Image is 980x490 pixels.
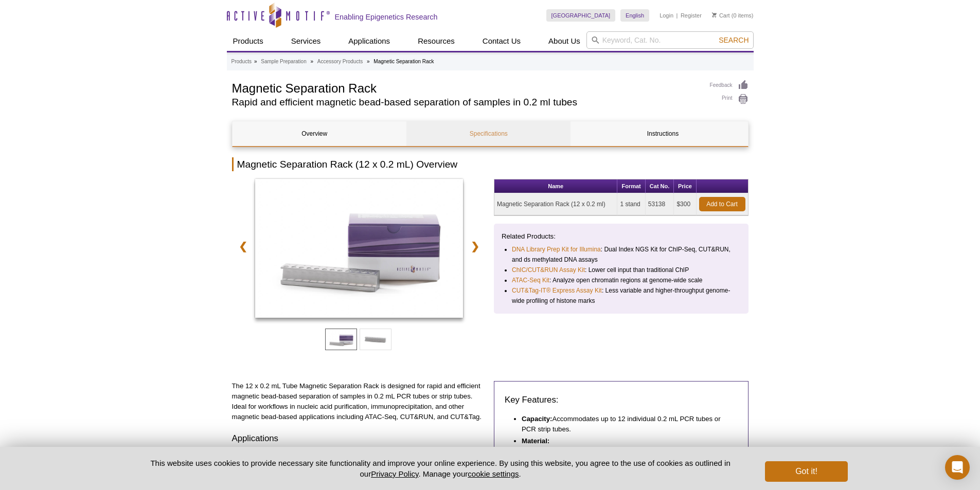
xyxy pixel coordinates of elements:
div: Open Intercom Messenger [945,455,970,480]
a: Instructions [581,121,745,146]
th: Price [674,179,696,193]
li: (0 items) [712,9,754,22]
li: : Dual Index NGS Kit for ChIP-Seq, CUT&RUN, and ds methylated DNA assays [512,244,732,265]
li: Magnetic Separation Rack [373,59,434,64]
th: Cat No. [646,179,674,193]
td: 1 stand [617,193,645,215]
img: Your Cart [712,12,717,17]
th: Name [494,179,617,193]
h2: Rapid and efficient magnetic bead-based separation of samples in 0.2 ml tubes [232,98,700,107]
a: Products [231,57,252,66]
strong: Material: [522,437,549,445]
a: Services [285,31,327,51]
a: DNA Library Prep Kit for Illumina [512,244,601,255]
button: Search [716,35,752,45]
a: Feedback [710,80,749,91]
li: » [367,59,370,64]
li: » [310,59,313,64]
h3: Applications [232,432,487,445]
li: » [254,59,257,64]
a: Login [660,12,673,19]
li: | [676,9,678,22]
p: This website uses cookies to provide necessary site functionality and improve your online experie... [133,458,749,479]
p: The 12 x 0.2 mL Tube Magnetic Separation Rack is designed for rapid and efficient magnetic bead-b... [232,381,487,422]
a: Print [710,94,749,105]
a: Contact Us [476,31,527,51]
a: Overview [233,121,397,146]
button: cookie settings [468,469,519,478]
span: Search [719,36,749,44]
td: $300 [674,193,696,215]
h1: Magnetic Separation Rack [232,80,700,95]
strong: Capacity: [522,415,552,423]
a: Privacy Policy [371,469,418,478]
th: Format [617,179,645,193]
input: Keyword, Cat. No. [586,31,754,49]
a: Register [681,12,702,19]
td: 53138 [646,193,674,215]
a: Resources [412,31,461,51]
a: Accessory Products [317,57,363,66]
a: ATAC-Seq Kit [512,275,549,285]
a: Magnetic Rack [255,179,464,321]
a: Specifications [406,121,571,146]
li: : Lower cell input than traditional ChIP [512,265,732,275]
a: Cart [712,12,730,19]
img: Magnetic Rack [255,179,464,318]
li: : Less variable and higher-throughput genome-wide profiling of histone marks [512,285,732,306]
a: ❯ [464,234,486,258]
h2: Enabling Epigenetics Research [335,12,438,22]
a: About Us [542,31,586,51]
a: Products [227,31,270,51]
a: [GEOGRAPHIC_DATA] [546,9,616,22]
li: Accommodates up to 12 individual 0.2 mL PCR tubes or PCR strip tubes. [522,414,727,434]
a: Add to Cart [699,197,745,211]
h2: Magnetic Separation Rack (12 x 0.2 mL) Overview [232,157,749,171]
a: English [620,9,649,22]
li: : Analyze open chromatin regions at genome-wide scale [512,275,732,285]
td: Magnetic Separation Rack (12 x 0.2 ml) [494,193,617,215]
p: Related Products: [502,231,741,242]
a: Sample Preparation [261,57,306,66]
button: Got it! [765,461,847,482]
a: ❮ [232,234,254,258]
a: Applications [342,31,396,51]
h3: Key Features: [505,394,738,406]
a: ChIC/CUT&RUN Assay Kit [512,265,585,275]
a: CUT&Tag-IT® Express Assay Kit [512,285,602,296]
